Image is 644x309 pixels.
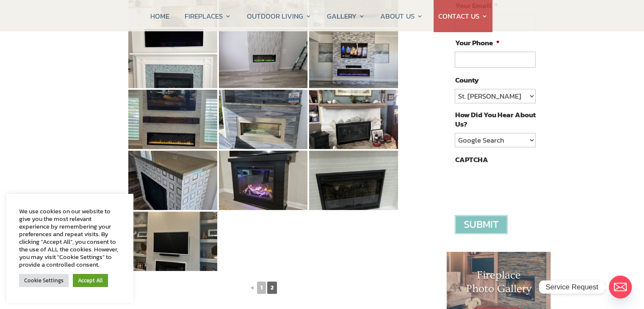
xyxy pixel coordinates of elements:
label: CAPTCHA [455,155,488,164]
img: 32 [219,90,308,149]
div: We use cookies on our website to give you the most relevant experience by remembering your prefer... [19,207,121,268]
a: ◄ [248,282,256,293]
img: 29 [219,29,308,88]
label: Your Phone [455,38,499,47]
input: Submit [455,215,508,234]
a: Cookie Settings [19,274,69,287]
span: 2 [267,281,277,294]
img: 31 [128,90,217,149]
h1: Fireplace Photo Gallery [464,269,534,299]
label: How Did You Hear About Us? [455,110,535,129]
img: 37 [128,212,217,271]
img: 35 [219,151,308,210]
label: County [455,75,478,85]
img: 36 [309,151,398,210]
a: Email [609,276,632,298]
img: 34 [128,151,217,210]
img: 30 [309,29,398,88]
img: 33 [309,90,398,149]
iframe: reCAPTCHA [455,168,583,201]
img: 28 [128,29,217,88]
a: Accept All [73,274,108,287]
a: 1 [257,281,266,294]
